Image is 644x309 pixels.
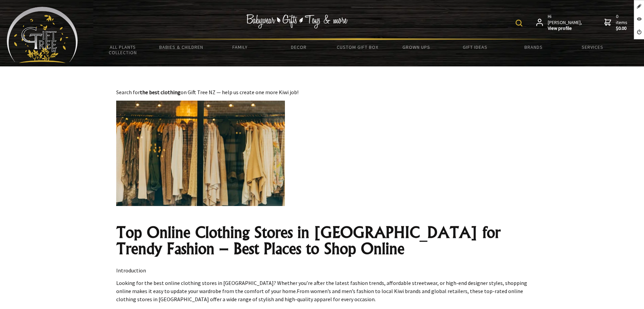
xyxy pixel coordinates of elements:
a: Babies & Children [152,40,211,54]
a: Custom Gift Box [328,40,387,54]
p: Introduction [116,266,528,274]
span: 0 items [616,13,629,32]
p: Search for on Gift Tree NZ — help us create one more Kiwi job! [116,88,528,96]
strong: View profile [548,25,583,32]
a: Grown Ups [387,40,445,54]
a: Family [211,40,269,54]
img: Babywear - Gifts - Toys & more [246,14,348,28]
a: Gift Ideas [445,40,504,54]
a: Services [563,40,622,54]
a: 0 items$0.00 [604,14,629,32]
img: Babyware - Gifts - Toys and more... [7,7,78,63]
a: Hi [PERSON_NAME],View profile [536,14,583,32]
strong: the best clothing [140,89,181,96]
img: product search [516,20,522,26]
a: Brands [504,40,563,54]
strong: Top Online Clothing Stores in [GEOGRAPHIC_DATA] for Trendy Fashion – Best Places to Shop Online [116,223,500,258]
strong: $0.00 [616,25,629,32]
a: All Plants Collection [94,40,152,60]
a: Decor [269,40,328,54]
p: Looking for the best online clothing stores in [GEOGRAPHIC_DATA]? Whether you’re after the latest... [116,279,528,303]
span: Hi [PERSON_NAME], [548,14,583,32]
